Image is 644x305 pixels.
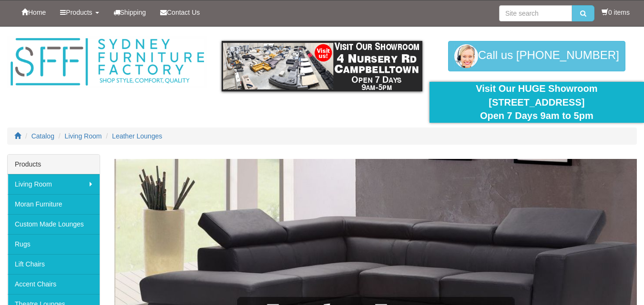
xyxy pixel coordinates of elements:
[437,82,637,123] div: Visit Our HUGE Showroom [STREET_ADDRESS] Open 7 Days 9am to 5pm
[53,0,106,24] a: Products
[8,234,100,254] a: Rugs
[8,194,100,214] a: Moran Furniture
[222,41,422,91] img: showroom.gif
[112,132,162,140] a: Leather Lounges
[14,0,53,24] a: Home
[153,0,207,24] a: Contact Us
[8,274,100,294] a: Accent Chairs
[8,174,100,194] a: Living Room
[65,132,102,140] a: Living Room
[7,36,207,88] img: Sydney Furniture Factory
[167,9,200,16] span: Contact Us
[499,5,572,21] input: Site search
[106,0,153,24] a: Shipping
[28,9,46,16] span: Home
[8,254,100,274] a: Lift Chairs
[602,8,630,17] li: 0 items
[120,9,146,16] span: Shipping
[8,214,100,234] a: Custom Made Lounges
[31,132,54,140] a: Catalog
[66,9,92,16] span: Products
[8,155,100,174] div: Products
